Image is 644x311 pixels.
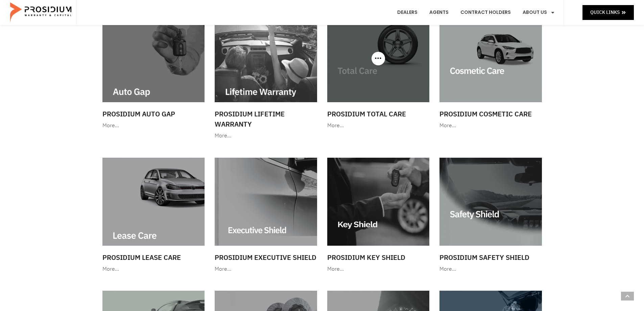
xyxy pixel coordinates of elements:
[215,131,317,141] div: More…
[324,11,433,134] a: Prosidium Total Care More…
[211,154,320,277] a: Prosidium Executive Shield More…
[327,264,430,274] div: More…
[327,252,430,263] h3: Prosidium Key Shield
[436,11,545,134] a: Prosidium Cosmetic Care More…
[102,121,205,131] div: More…
[439,252,542,263] h3: Prosidium Safety Shield
[215,252,317,263] h3: Prosidium Executive Shield
[324,154,433,277] a: Prosidium Key Shield More…
[327,121,430,131] div: More…
[215,109,317,129] h3: Prosidium Lifetime Warranty
[436,154,545,277] a: Prosidium Safety Shield More…
[102,109,205,119] h3: Prosidium Auto Gap
[582,5,634,20] a: Quick Links
[215,264,317,274] div: More…
[211,11,320,144] a: Prosidium Lifetime Warranty More…
[102,264,205,274] div: More…
[102,252,205,263] h3: Prosidium Lease Care
[99,154,208,277] a: Prosidium Lease Care More…
[439,121,542,131] div: More…
[327,109,430,119] h3: Prosidium Total Care
[590,8,620,17] span: Quick Links
[99,11,208,134] a: Prosidium Auto Gap More…
[439,264,542,274] div: More…
[439,109,542,119] h3: Prosidium Cosmetic Care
